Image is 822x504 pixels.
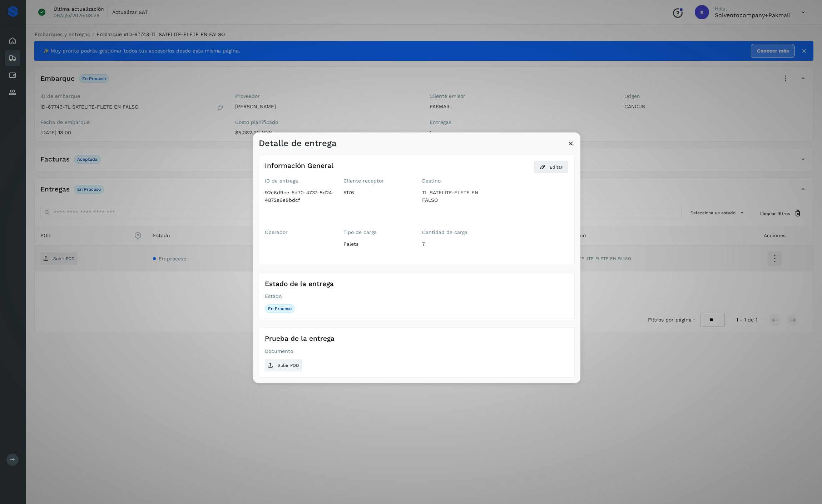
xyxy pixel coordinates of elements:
span: Palets [343,240,415,258]
span: Tipo de carga [343,228,415,236]
span: 7 [422,240,494,258]
span: TL SATELITE-FLETE EN FALSO [422,189,494,206]
span: 5176 [343,189,415,206]
span: Estado de la entrega [265,279,334,289]
span: 92c6d9ce-5d70-4737-8d24-4872e6e8bdcf [265,189,336,206]
span: Cantidad de carga [422,228,494,236]
span: estado [265,293,295,300]
p: En proceso [268,306,292,311]
span: Operador [265,228,336,236]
